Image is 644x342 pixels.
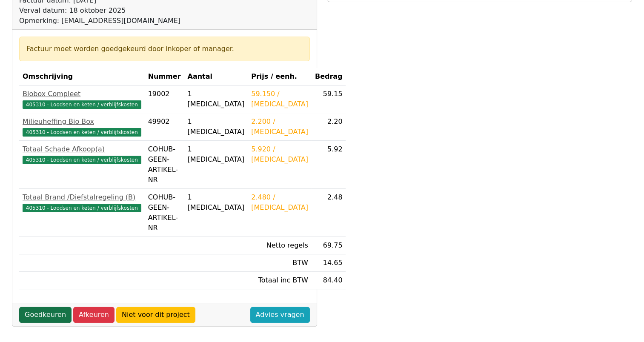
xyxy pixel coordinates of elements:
td: 69.75 [312,237,346,254]
td: 84.40 [312,272,346,289]
span: 405310 - Loodsen en keten / verblijfskosten [23,128,141,137]
td: 5.92 [312,141,346,189]
th: Prijs / eenh. [248,68,312,85]
td: Netto regels [248,237,312,254]
td: 14.65 [312,254,346,272]
div: 1 [MEDICAL_DATA] [187,117,244,137]
a: Niet voor dit project [116,307,195,323]
div: 59.150 / [MEDICAL_DATA] [251,89,308,109]
th: Aantal [184,68,248,85]
a: Biobox Compleet405310 - Loodsen en keten / verblijfskosten [23,89,141,109]
td: 49902 [145,113,184,141]
td: 19002 [145,85,184,113]
div: 2.480 / [MEDICAL_DATA] [251,192,308,213]
span: 405310 - Loodsen en keten / verblijfskosten [23,204,141,212]
div: Milieuheffing Bio Box [23,117,141,127]
th: Nummer [145,68,184,85]
div: Totaal Schade Afkoop(a) [23,144,141,154]
th: Bedrag [312,68,346,85]
td: COHUB-GEEN-ARTIKEL-NR [145,141,184,189]
td: 2.20 [312,113,346,141]
a: Totaal Schade Afkoop(a)405310 - Loodsen en keten / verblijfskosten [23,144,141,165]
div: Biobox Compleet [23,89,141,99]
td: 59.15 [312,85,346,113]
div: Opmerking: [EMAIL_ADDRESS][DOMAIN_NAME] [19,16,195,26]
div: 1 [MEDICAL_DATA] [187,192,244,213]
a: Advies vragen [250,307,310,323]
td: Totaal inc BTW [248,272,312,289]
div: Factuur moet worden goedgekeurd door inkoper of manager. [26,44,303,54]
span: 405310 - Loodsen en keten / verblijfskosten [23,100,141,109]
th: Omschrijving [19,68,145,85]
div: 1 [MEDICAL_DATA] [187,144,244,165]
div: 5.920 / [MEDICAL_DATA] [251,144,308,165]
div: Verval datum: 18 oktober 2025 [19,6,195,16]
a: Afkeuren [73,307,114,323]
td: 2.48 [312,189,346,237]
span: 405310 - Loodsen en keten / verblijfskosten [23,156,141,164]
div: 1 [MEDICAL_DATA] [187,89,244,109]
a: Totaal Brand /Diefstalregeling (B)405310 - Loodsen en keten / verblijfskosten [23,192,141,213]
div: Totaal Brand /Diefstalregeling (B) [23,192,141,202]
td: BTW [248,254,312,272]
div: 2.200 / [MEDICAL_DATA] [251,117,308,137]
td: COHUB-GEEN-ARTIKEL-NR [145,189,184,237]
a: Goedkeuren [19,307,72,323]
a: Milieuheffing Bio Box405310 - Loodsen en keten / verblijfskosten [23,117,141,137]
